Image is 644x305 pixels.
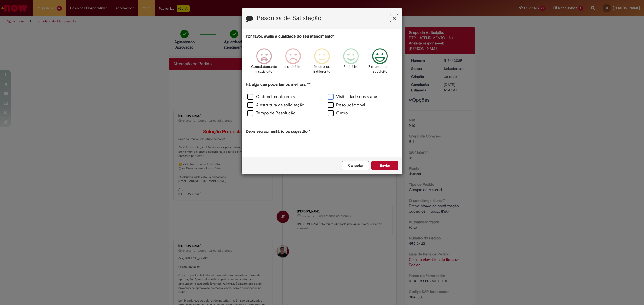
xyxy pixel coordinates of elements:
div: Satisfeito [337,44,365,81]
button: Enviar [371,161,398,170]
label: O atendimento em si [247,94,296,100]
div: Completamente Insatisfeito [250,44,277,81]
div: Há algo que poderíamos melhorar?* [246,82,398,118]
p: Insatisfeito [284,64,302,69]
p: Satisfeito [343,64,358,69]
label: Deixe seu comentário ou sugestão!* [246,129,310,134]
label: Pesquisa de Satisfação [257,15,321,22]
div: Extremamente Satisfeito [366,44,394,81]
label: Tempo de Resolução [247,110,295,116]
p: Extremamente Satisfeito [368,64,391,74]
label: A estrutura da solicitação [247,102,304,108]
p: Completamente Insatisfeito [251,64,277,74]
label: Visibilidade dos status [328,94,378,100]
div: Neutro ou indiferente [308,44,336,81]
p: Neutro ou indiferente [312,64,332,74]
div: Insatisfeito [279,44,307,81]
label: Por favor, avalie a qualidade do seu atendimento* [246,34,334,39]
label: Resolução final [328,102,365,108]
button: Cancelar [342,161,369,170]
label: Outro [328,110,348,116]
